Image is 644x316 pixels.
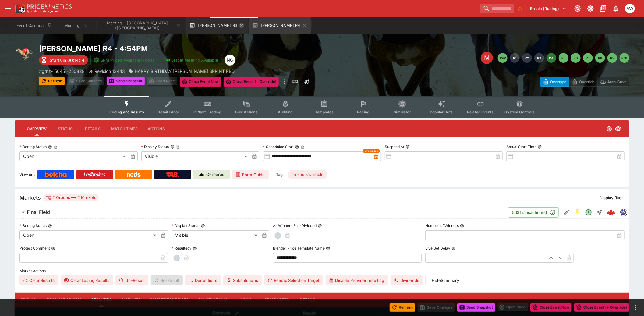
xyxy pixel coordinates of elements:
[223,275,262,285] button: Substitutions
[15,44,34,63] img: greyhound_racing.png
[157,110,179,114] span: Detail Editor
[467,110,494,114] span: Related Events
[405,145,410,149] button: Suspend At
[571,53,581,63] button: R6
[115,275,148,285] span: Un-Result
[97,17,185,34] button: Meeting - Addington (NZ)
[300,145,305,149] button: Copy To Clipboard
[318,224,322,228] button: All Winners Full-Dividend
[201,224,205,228] button: Display Status
[506,144,536,149] p: Actual Start Time
[19,275,58,285] button: Clear Results
[610,3,621,14] button: Notifications
[527,4,570,13] button: Select Tenant
[326,275,388,285] button: Disable Provider resulting
[151,275,183,285] span: Re-Result
[22,122,51,136] button: Overview
[127,172,140,177] img: Neds
[13,2,26,15] img: PriceKinetics Logo
[87,293,117,307] button: Resulting
[51,246,55,250] button: Protest Comment
[27,4,72,9] img: PriceKinetics
[170,145,175,149] button: Display StatusCopy To Clipboard
[607,79,627,85] p: Auto-Save
[480,4,514,13] input: search
[57,17,96,34] button: Meetings
[281,77,288,87] button: more
[260,293,294,307] button: Price Limits
[572,207,583,218] button: SGM Enabled
[530,303,572,312] button: Close Event Now
[583,53,593,63] button: R7
[561,207,572,218] button: Edit Detail
[273,246,325,251] p: Blender Price Template Name
[129,68,235,74] div: HAPPY BIRTHDAY SHANE STANLEY SPRINT PBD
[109,110,144,114] span: Pricing and Results
[141,151,250,161] div: Visible
[357,110,370,114] span: Racing
[273,223,317,228] p: All Winners Full-Dividend
[176,145,180,149] button: Copy To Clipboard
[50,57,84,63] p: Starts in 00:14:14
[194,293,233,307] button: Fluctuations
[79,122,106,136] button: Details
[390,303,415,312] button: Refresh
[515,4,525,13] button: No Bookmarks
[185,275,221,285] button: Deductions
[19,151,128,161] div: Open
[143,122,170,136] button: Actions
[597,77,629,87] button: Auto-Save
[606,126,612,132] svg: Open
[632,304,639,311] button: more
[94,68,125,74] p: Revision 13443
[193,170,230,179] a: Cerberus
[193,110,221,114] span: InPlay™ Trading
[498,53,508,63] button: SMM
[172,223,200,228] p: Display Status
[199,172,204,177] img: Cerberus
[2,3,13,14] button: open drawer
[288,170,327,179] div: Betting Target: cerberus
[550,79,567,85] p: Overtype
[39,44,334,53] h2: Copy To Clipboard
[164,57,170,63] img: jetbet-logo.svg
[166,172,179,177] img: TabNZ
[595,53,605,63] button: R8
[425,223,459,228] p: Number of Winners
[232,293,260,307] button: Links
[620,209,627,216] div: grnz
[186,17,248,34] button: [PERSON_NAME] R3
[61,275,113,285] button: Clear Losing Results
[574,303,629,312] button: Close Event (+ Override)
[27,10,60,13] img: Sportsbook Management
[295,145,299,149] button: Scheduled StartCopy To Clipboard
[620,53,629,63] button: R10
[39,68,85,74] p: Copy To Clipboard
[145,293,194,307] button: Competitor Prices
[391,275,423,285] button: Dividends
[147,77,177,85] div: split button
[19,170,35,179] label: View on :
[141,144,169,149] p: Display Status
[559,53,568,63] button: R5
[225,55,235,66] div: Nick Goss
[48,224,52,228] button: Betting Status
[19,230,158,240] div: Open
[508,207,559,218] button: 503Transaction(s)
[15,206,508,218] button: Final Field
[620,209,627,216] img: grnz
[460,224,464,228] button: Number of Winners
[294,293,321,307] button: Details
[498,303,528,311] div: split button
[498,53,629,63] nav: pagination navigation
[615,125,622,133] svg: Visible
[180,77,221,87] button: Close Event Now
[457,303,495,312] button: Send Snapshot
[385,144,404,149] p: Suspend At
[572,3,583,14] button: Connected to PK
[27,209,50,215] h6: Final Field
[276,170,285,179] label: Tags:
[365,149,378,153] span: Overridden
[315,110,334,114] span: Templates
[547,53,556,63] button: R4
